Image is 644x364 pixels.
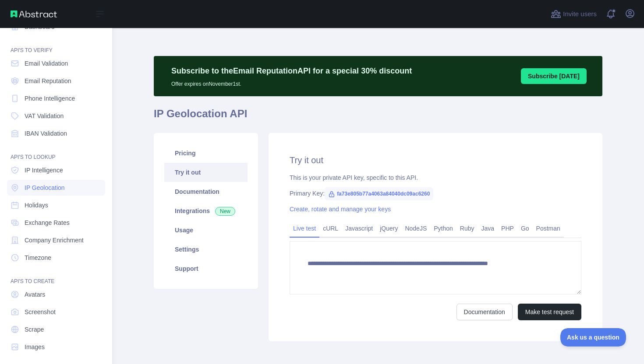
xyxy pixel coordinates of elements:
a: Phone Intelligence [7,91,105,106]
span: IBAN Validation [25,129,67,138]
a: Scrape [7,322,105,337]
a: Usage [164,220,248,240]
a: Screenshot [7,304,105,320]
a: IBAN Validation [7,126,105,141]
a: Email Reputation [7,73,105,89]
a: Ruby [456,221,478,235]
span: Company Enrichment [25,236,84,245]
a: Images [7,339,105,355]
a: Postman [533,221,564,235]
a: Live test [290,221,319,235]
a: PHP [498,221,517,235]
a: Python [430,221,456,235]
span: VAT Validation [25,112,64,120]
iframe: Toggle Customer Support [560,328,626,346]
a: Email Validation [7,56,105,71]
h2: Try it out [290,154,581,166]
p: Offer expires on November 1st. [171,77,412,87]
span: Scrape [25,325,44,334]
button: Make test request [518,304,581,320]
span: IP Intelligence [25,166,63,175]
button: Invite users [549,7,598,21]
div: API'S TO VERIFY [7,36,105,54]
span: Exchange Rates [25,218,70,227]
a: Java [478,221,498,235]
p: Subscribe to the Email Reputation API for a special 30 % discount [171,65,412,77]
span: New [215,207,235,216]
a: Integrations New [164,201,248,220]
span: Phone Intelligence [25,94,75,103]
a: IP Intelligence [7,162,105,178]
a: IP Geolocation [7,180,105,196]
a: jQuery [376,221,401,235]
a: VAT Validation [7,108,105,124]
a: Support [164,259,248,278]
span: Avatars [25,290,45,299]
button: Subscribe [DATE] [521,68,587,84]
div: Primary Key: [290,189,581,198]
a: Avatars [7,287,105,302]
span: IP Geolocation [25,183,65,192]
a: Company Enrichment [7,232,105,248]
a: Javascript [342,221,376,235]
a: Documentation [456,304,513,320]
span: fa73e805b77a4063a84040dc09ac6260 [325,187,433,200]
span: Holidays [25,201,48,210]
a: Settings [164,240,248,259]
div: This is your private API key, specific to this API. [290,173,581,182]
span: Images [25,343,45,351]
a: Create, rotate and manage your keys [290,206,391,213]
span: Screenshot [25,308,56,316]
h1: IP Geolocation API [154,107,602,128]
div: API'S TO CREATE [7,267,105,285]
span: Email Validation [25,59,68,68]
div: API'S TO LOOKUP [7,143,105,161]
a: Go [517,221,533,235]
a: Documentation [164,182,248,201]
a: Try it out [164,163,248,182]
span: Email Reputation [25,77,71,85]
a: NodeJS [401,221,430,235]
a: Pricing [164,143,248,163]
span: Timezone [25,253,51,262]
a: cURL [319,221,342,235]
a: Timezone [7,250,105,266]
span: Invite users [563,9,597,19]
a: Exchange Rates [7,215,105,231]
a: Holidays [7,197,105,213]
img: Abstract API [11,10,57,17]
